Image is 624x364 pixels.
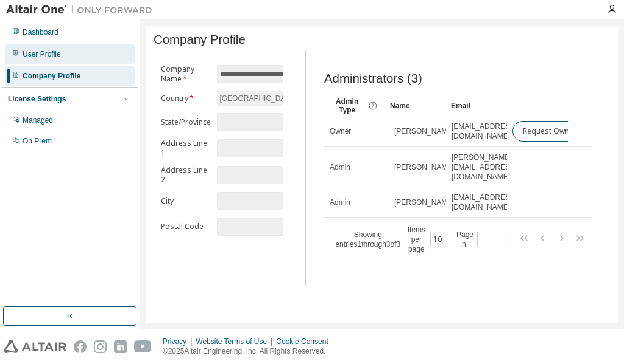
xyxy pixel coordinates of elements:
label: City [161,196,210,206]
img: instagram.svg [94,340,107,353]
div: User Profile [23,49,61,59]
p: © 2025 Altair Engineering, Inc. All Rights Reserved. [163,346,336,357]
div: On Prem [23,136,52,146]
img: Altair One [6,4,158,16]
img: youtube.svg [134,340,152,353]
button: 10 [433,235,442,244]
div: License Settings [8,94,66,104]
div: [GEOGRAPHIC_DATA] [218,92,297,105]
span: [PERSON_NAME] [394,126,455,136]
div: Managed [23,115,53,125]
img: altair_logo.svg [4,340,66,353]
label: Company Name [161,64,210,84]
span: Administrators (3) [324,72,422,86]
span: [PERSON_NAME][EMAIL_ADDRESS][DOMAIN_NAME] [452,153,517,182]
span: Admin [330,162,350,172]
span: Company Profile [154,33,246,47]
span: Items per page [406,225,445,254]
img: linkedin.svg [114,340,127,353]
div: [GEOGRAPHIC_DATA] [217,91,299,106]
div: Company Profile [23,71,80,81]
label: Country [161,94,210,103]
label: State/Province [161,117,210,127]
span: [EMAIL_ADDRESS][DOMAIN_NAME] [452,193,517,212]
span: Admin Type [329,97,365,114]
span: Showing entries 1 through 3 of 3 [335,230,400,249]
span: [PERSON_NAME] [394,162,455,172]
button: Request Owner Change [512,121,615,142]
div: Name [390,96,441,115]
div: Email [451,96,502,115]
span: Owner [330,126,351,136]
span: [EMAIL_ADDRESS][DOMAIN_NAME] [452,122,517,141]
span: Admin [330,197,350,207]
label: Address Line 2 [161,165,210,185]
span: [PERSON_NAME] [394,197,455,207]
div: Dashboard [23,27,58,37]
div: Website Terms of Use [196,337,276,346]
label: Address Line 1 [161,139,210,158]
div: Privacy [163,337,196,346]
img: facebook.svg [74,340,87,353]
div: Cookie Consent [276,337,335,346]
span: Page n. [456,230,506,249]
label: Postal Code [161,222,210,232]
